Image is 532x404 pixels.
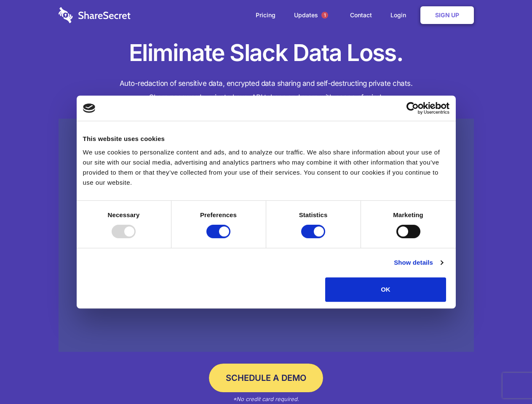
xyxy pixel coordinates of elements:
a: Pricing [247,2,284,28]
em: *No credit card required. [233,396,299,402]
a: Contact [342,2,380,28]
div: We use cookies to personalize content and ads, and to analyze our traffic. We also share informat... [83,147,449,188]
strong: Preferences [200,211,237,218]
strong: Statistics [299,211,328,218]
h1: Eliminate Slack Data Loss. [59,38,474,68]
h4: Auto-redaction of sensitive data, encrypted data sharing and self-destructing private chats. Shar... [59,77,474,104]
a: Schedule a Demo [209,364,323,392]
a: Show details [394,258,443,268]
span: 1 [321,12,328,19]
a: Usercentrics Cookiebot - opens in a new window [376,102,449,114]
a: Login [382,2,419,28]
a: Wistia video thumbnail [59,119,474,352]
div: This website uses cookies [83,134,449,144]
img: logo-wordmark-white-trans-d4663122ce5f474addd5e946df7df03e33cb6a1c49d2221995e7729f52c070b2.svg [59,7,131,23]
img: logo [83,104,96,113]
strong: Marketing [393,211,423,218]
a: Sign Up [420,6,474,24]
button: OK [325,277,446,302]
strong: Necessary [108,211,140,218]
